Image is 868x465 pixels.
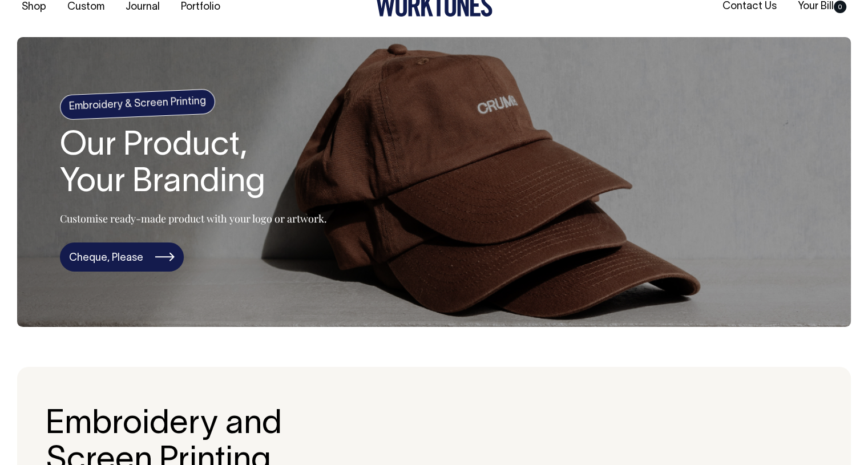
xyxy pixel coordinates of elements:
h1: Our Product, Your Branding [60,128,327,201]
h4: Embroidery & Screen Printing [59,89,216,120]
span: 0 [834,1,846,13]
a: Cheque, Please [60,242,184,272]
p: Customise ready-made product with your logo or artwork. [60,212,327,225]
